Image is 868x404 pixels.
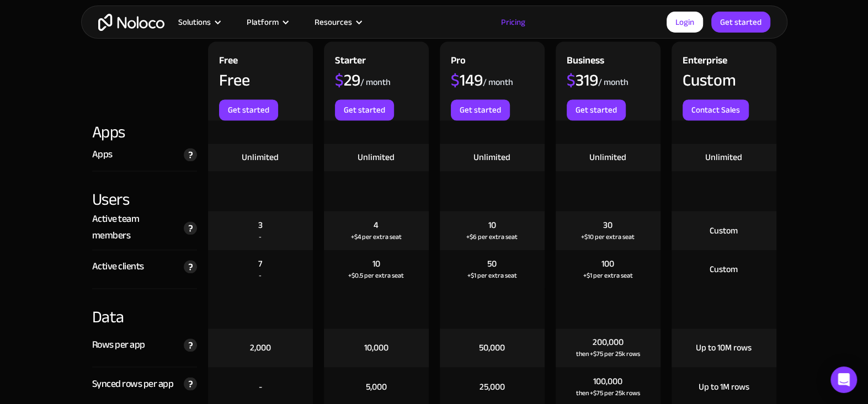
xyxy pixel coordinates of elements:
div: - [259,270,262,281]
div: / month [483,76,513,88]
a: Get started [711,12,770,33]
div: 50 [487,258,497,270]
div: Apps [92,146,113,163]
div: 25,000 [480,380,505,392]
div: - [259,231,262,242]
div: 5,000 [366,380,387,392]
div: Unlimited [358,151,395,163]
div: 10 [372,258,380,270]
div: Data [92,289,197,328]
div: Solutions [164,15,233,29]
div: then +$75 per 25k rows [576,348,640,359]
div: Platform [233,15,301,29]
div: Unlimited [242,151,279,163]
div: Synced rows per app [92,375,174,392]
div: - [259,380,262,392]
div: Resources [301,15,374,29]
div: Free [219,72,250,88]
div: Apps [92,120,197,143]
div: Starter [335,52,366,72]
div: 10,000 [364,342,388,354]
div: Unlimited [473,151,510,163]
a: Get started [219,99,278,120]
span: $ [335,65,344,95]
div: +$10 per extra seat [581,231,635,242]
div: 7 [258,258,262,270]
div: / month [360,76,391,88]
div: 319 [567,72,598,88]
div: 100 [601,258,614,270]
div: Up to 1M rows [699,380,749,392]
div: 100,000 [593,375,622,387]
div: Custom [710,225,738,237]
div: Enterprise [683,52,727,72]
div: Free [219,52,238,72]
a: Pricing [487,15,539,29]
div: Unlimited [705,151,742,163]
span: $ [567,65,576,95]
div: 4 [374,219,379,231]
a: Get started [451,99,510,120]
a: Get started [335,99,394,120]
div: +$1 per extra seat [467,270,517,281]
span: $ [451,65,460,95]
div: 29 [335,72,360,88]
div: Users [92,171,197,211]
div: 2,000 [250,342,271,354]
div: / month [598,76,629,88]
div: 3 [258,219,263,231]
div: Unlimited [589,151,626,163]
div: +$4 per extra seat [351,231,402,242]
div: Pro [451,52,466,72]
div: Active team members [92,211,178,244]
div: Custom [710,263,738,275]
a: Contact Sales [683,99,749,120]
a: Login [667,12,703,33]
div: Business [567,52,604,72]
a: home [98,14,164,31]
div: +$6 per extra seat [466,231,518,242]
div: Platform [247,15,279,29]
div: Custom [683,72,736,88]
div: Resources [315,15,352,29]
div: Active clients [92,258,144,275]
div: 200,000 [593,336,624,348]
div: Rows per app [92,337,145,353]
div: Open Intercom Messenger [830,366,857,393]
div: then +$75 per 25k rows [576,387,640,398]
div: +$1 per extra seat [583,270,633,281]
div: +$0.5 per extra seat [348,270,404,281]
div: 30 [603,219,613,231]
div: 10 [488,219,496,231]
div: Solutions [178,15,211,29]
div: Up to 10M rows [696,342,752,354]
div: 149 [451,72,483,88]
div: 50,000 [479,342,505,354]
a: Get started [567,99,626,120]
